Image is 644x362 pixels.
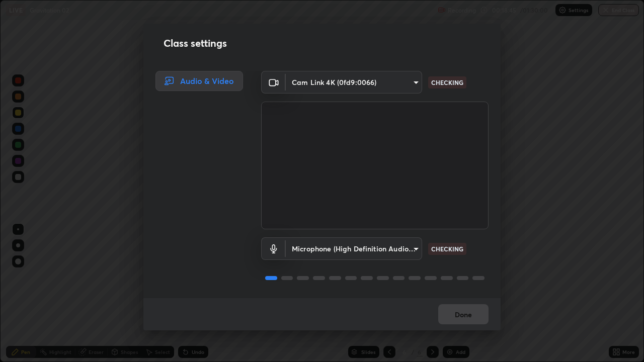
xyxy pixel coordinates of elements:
[164,36,227,51] h2: Class settings
[286,237,422,260] div: Cam Link 4K (0fd9:0066)
[431,78,463,87] p: CHECKING
[431,244,463,253] p: CHECKING
[286,71,422,94] div: Cam Link 4K (0fd9:0066)
[155,71,243,91] div: Audio & Video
